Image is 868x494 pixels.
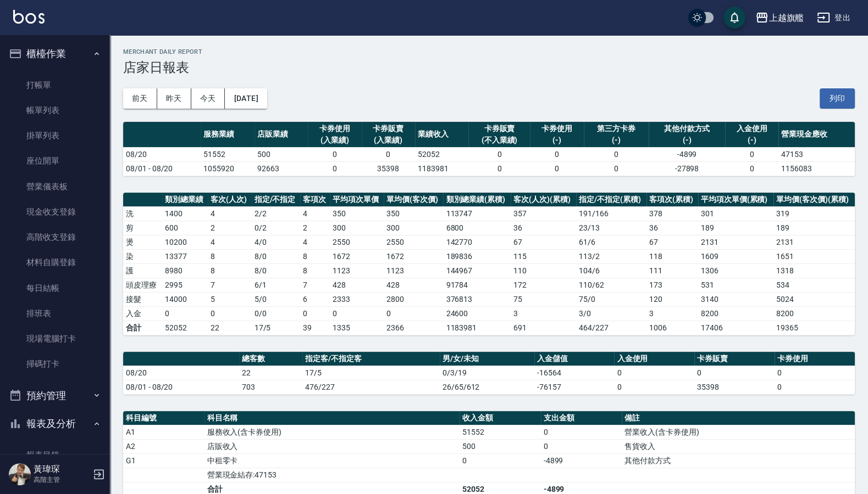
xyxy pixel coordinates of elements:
td: 3 / 0 [576,306,646,321]
td: 0 [725,147,778,161]
td: 1335 [330,321,384,335]
button: [DATE] [225,88,267,109]
div: (入業績) [364,134,412,146]
td: 染 [123,249,162,263]
td: 8200 [773,306,855,321]
td: 534 [773,278,855,292]
td: 144967 [443,263,511,278]
div: 卡券使用 [311,123,358,134]
td: 服務收入(含卡券使用) [204,425,460,439]
td: 191 / 166 [576,206,646,221]
td: 51552 [460,425,541,439]
div: (-) [587,134,646,146]
td: 173 [646,278,698,292]
td: 3 [646,306,698,321]
td: 1400 [162,206,208,221]
td: 0 [162,306,208,321]
td: 1055920 [201,161,254,176]
img: Logo [13,10,45,24]
button: 上越旗艦 [751,7,808,29]
td: 1006 [646,321,698,335]
td: 500 [255,147,308,161]
td: 113747 [443,206,511,221]
th: 入金儲值 [534,352,615,366]
div: 卡券販賣 [471,123,527,134]
td: 4 / 0 [252,235,301,249]
td: 1183981 [443,321,511,335]
td: 接髮 [123,292,162,306]
td: 7 [208,278,251,292]
th: 支出金額 [541,411,622,425]
td: 52052 [415,147,468,161]
td: 0 [530,147,583,161]
td: 301 [698,206,773,221]
td: 0 [541,425,622,439]
td: 2995 [162,278,208,292]
td: 189 [773,221,855,235]
div: (-) [728,134,776,146]
td: 0 [584,147,649,161]
td: 0 [362,147,415,161]
div: (-) [533,134,580,146]
td: 5 [208,292,251,306]
th: 類別總業績(累積) [443,193,511,207]
td: 1672 [384,249,443,263]
button: save [723,7,745,29]
td: 118 [646,249,698,263]
td: 378 [646,206,698,221]
td: 22 [208,321,251,335]
td: 1183981 [415,161,468,176]
div: (不入業績) [471,134,527,146]
td: 120 [646,292,698,306]
td: 1123 [384,263,443,278]
td: 142770 [443,235,511,249]
th: 卡券販賣 [694,352,775,366]
td: 75 / 0 [576,292,646,306]
td: 17406 [698,321,773,335]
td: 111 [646,263,698,278]
td: 中租零卡 [204,453,460,468]
td: 91784 [443,278,511,292]
td: 319 [773,206,855,221]
td: 2550 [384,235,443,249]
td: 08/20 [123,366,239,380]
a: 座位開單 [4,148,106,173]
td: 476/227 [302,380,440,394]
td: 4 [300,235,330,249]
td: 24600 [443,306,511,321]
td: 500 [460,439,541,453]
td: 8980 [162,263,208,278]
a: 掛單列表 [4,123,106,148]
td: 入金 [123,306,162,321]
a: 每日結帳 [4,276,106,301]
td: 燙 [123,235,162,249]
td: 2131 [698,235,773,249]
img: Person [9,463,31,485]
td: 0 [208,306,251,321]
td: 4 [300,206,330,221]
td: 13377 [162,249,208,263]
td: 19365 [773,321,855,335]
td: 0 [468,147,530,161]
td: 1672 [330,249,384,263]
td: 357 [511,206,576,221]
td: 600 [162,221,208,235]
td: 1318 [773,263,855,278]
td: 464/227 [576,321,646,335]
td: 189 [698,221,773,235]
td: 0 [330,306,384,321]
td: 2 [208,221,251,235]
td: 0 [775,366,855,380]
th: 業績收入 [415,122,468,148]
th: 客項次(累積) [646,193,698,207]
td: 8 [300,249,330,263]
td: -16564 [534,366,615,380]
td: 8 / 0 [252,263,301,278]
th: 收入金額 [460,411,541,425]
th: 指定/不指定(累積) [576,193,646,207]
div: 第三方卡券 [587,123,646,134]
td: 23 / 13 [576,221,646,235]
td: 頭皮理療 [123,278,162,292]
td: 110 / 62 [576,278,646,292]
h3: 店家日報表 [123,60,855,75]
